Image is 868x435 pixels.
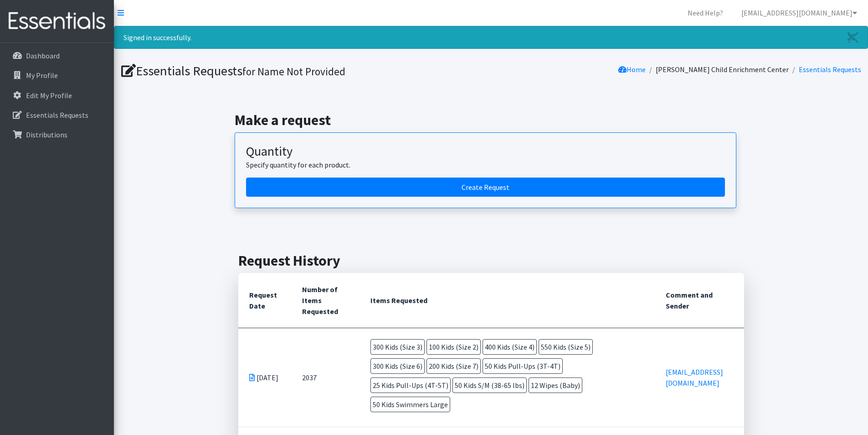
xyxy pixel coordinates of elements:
[666,367,723,388] a: [EMAIL_ADDRESS][DOMAIN_NAME]
[539,339,593,355] span: 550 Kids (Size 5)
[291,273,360,328] th: Number of Items Requested
[370,358,425,374] span: 300 Kids (Size 6)
[483,339,537,355] span: 400 Kids (Size 4)
[246,178,725,197] a: Create a request by quantity
[242,65,345,78] small: for Name Not Provided
[370,377,451,393] span: 25 Kids Pull-Ups (4T-5T)
[114,26,868,49] div: Signed in successfully.
[291,328,360,427] td: 2037
[426,339,481,355] span: 100 Kids (Size 2)
[4,126,110,144] a: Distributions
[26,51,60,60] p: Dashboard
[4,6,110,37] img: HumanEssentials
[618,65,646,74] a: Home
[4,86,110,105] a: Edit My Profile
[656,65,789,74] a: [PERSON_NAME] Child Enrichment Center
[26,91,72,100] p: Edit My Profile
[734,4,864,22] a: [EMAIL_ADDRESS][DOMAIN_NAME]
[452,377,527,393] span: 50 Kids S/M (38-65 lbs)
[426,358,481,374] span: 200 Kids (Size 7)
[483,358,563,374] span: 50 Kids Pull-Ups (3T-4T)
[799,65,861,74] a: Essentials Requests
[26,71,58,80] p: My Profile
[4,106,110,124] a: Essentials Requests
[680,4,730,22] a: Need Help?
[4,47,110,65] a: Dashboard
[238,328,291,427] td: [DATE]
[4,66,110,84] a: My Profile
[26,110,88,120] p: Essentials Requests
[370,397,450,412] span: 50 Kids Swimmers Large
[655,273,744,328] th: Comment and Sender
[121,63,488,79] h1: Essentials Requests
[838,26,868,48] a: Close
[246,159,725,170] p: Specify quantity for each product.
[370,339,425,355] span: 300 Kids (Size 3)
[238,252,744,269] h2: Request History
[235,111,747,129] h2: Make a request
[246,144,725,159] h3: Quantity
[26,130,67,139] p: Distributions
[238,273,291,328] th: Request Date
[529,377,582,393] span: 12 Wipes (Baby)
[360,273,654,328] th: Items Requested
